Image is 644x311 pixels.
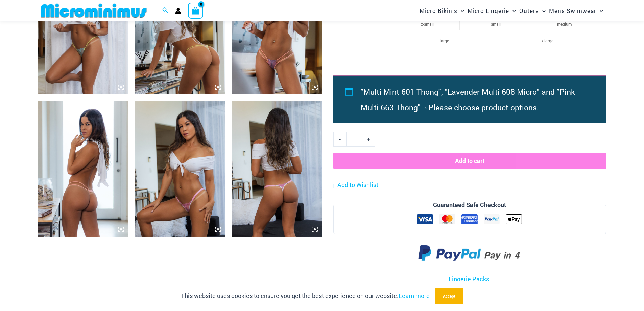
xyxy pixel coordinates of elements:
li: small [463,17,528,30]
span: Menu Toggle [509,2,516,19]
img: Bow Lace Lavender Multi 608 Micro Thong [38,101,128,237]
img: MM SHOP LOGO FLAT [38,3,149,18]
span: Menu Toggle [457,2,464,19]
li: → [361,84,591,115]
a: Learn more [399,292,430,300]
span: x-small [421,21,434,27]
span: "Multi Mint 601 Thong", "Lavender Multi 608 Micro" and "Pink Multi 663 Thong" [361,87,575,112]
a: Lingerie Packs [449,275,489,283]
img: Bow Lace Pink Multi 663 Thong [232,101,322,237]
a: - [333,132,346,146]
a: View Shopping Cart, empty [188,3,204,18]
span: Add to Wishlist [337,181,378,189]
img: Bow Lace Pink Multi 663 Thong [135,101,225,237]
span: x-large [541,38,553,43]
span: Micro Lingerie [468,2,509,19]
a: Micro LingerieMenu ToggleMenu Toggle [466,2,518,19]
a: OutersMenu ToggleMenu Toggle [518,2,547,19]
input: Product quantity [346,132,362,146]
span: small [491,21,501,27]
a: Mens SwimwearMenu ToggleMenu Toggle [547,2,605,19]
p: This website uses cookies to ensure you get the best experience on our website. [181,291,430,301]
a: Add to Wishlist [333,180,378,190]
a: Account icon link [175,8,181,14]
button: Add to cart [333,153,606,169]
span: Mens Swimwear [549,2,596,19]
span: large [440,38,449,43]
span: Menu Toggle [596,2,603,19]
button: Accept [435,288,463,304]
li: medium [532,17,597,30]
span: Micro Bikinis [420,2,457,19]
a: Search icon link [162,6,168,15]
li: large [395,34,494,47]
p: | [333,274,606,284]
a: Micro BikinisMenu ToggleMenu Toggle [418,2,466,19]
span: Outers [519,2,539,19]
li: x-large [498,34,597,47]
span: Menu Toggle [539,2,546,19]
nav: Site Navigation [417,1,606,20]
li: x-small [395,17,460,30]
span: medium [557,21,572,27]
legend: Guaranteed Safe Checkout [430,200,509,210]
a: + [362,132,375,146]
span: Please choose product options. [428,102,539,112]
